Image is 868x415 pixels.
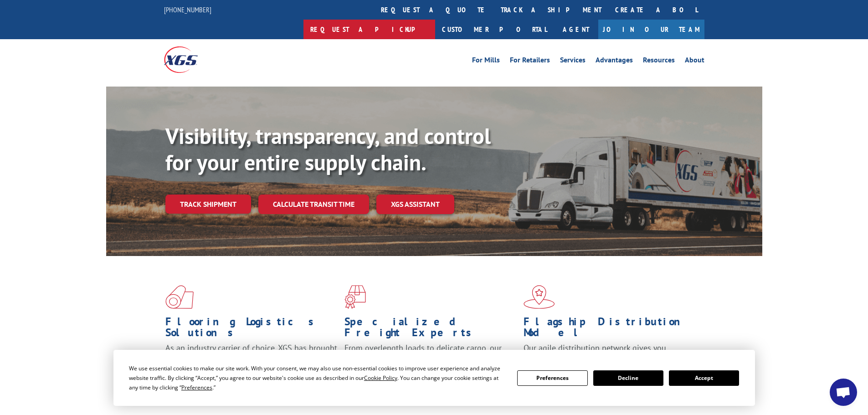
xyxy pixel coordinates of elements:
a: Services [560,56,586,67]
h1: Flooring Logistics Solutions [165,316,338,343]
div: Open chat [830,379,857,406]
b: Visibility, transparency, and control for your entire supply chain. [165,122,491,176]
a: Calculate transit time [258,195,369,214]
a: Advantages [596,56,633,67]
span: Our agile distribution network gives you nationwide inventory management on demand. [524,343,691,364]
button: Decline [593,370,663,386]
img: xgs-icon-total-supply-chain-intelligence-red [165,285,194,309]
a: XGS ASSISTANT [376,195,454,214]
button: Preferences [517,370,587,386]
span: Preferences [181,384,212,391]
p: From overlength loads to delicate cargo, our experienced staff knows the best way to move your fr... [344,343,517,383]
span: As an industry carrier of choice, XGS has brought innovation and dedication to flooring logistics... [165,343,337,375]
a: For Retailers [510,56,550,67]
div: We use essential cookies to make our site work. With your consent, we may also use non-essential ... [129,364,506,392]
a: Request a pickup [303,20,435,39]
img: xgs-icon-flagship-distribution-model-red [524,285,555,309]
span: Cookie Policy [364,374,397,382]
a: Agent [554,20,598,39]
h1: Flagship Distribution Model [524,316,696,343]
a: About [685,56,704,67]
a: [PHONE_NUMBER] [164,5,211,14]
a: For Mills [472,56,500,67]
a: Join Our Team [598,20,704,39]
img: xgs-icon-focused-on-flooring-red [344,285,366,309]
a: Customer Portal [435,20,554,39]
h1: Specialized Freight Experts [344,316,517,343]
div: Cookie Consent Prompt [113,350,755,406]
a: Resources [643,56,675,67]
button: Accept [669,370,739,386]
a: Track shipment [165,195,251,214]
